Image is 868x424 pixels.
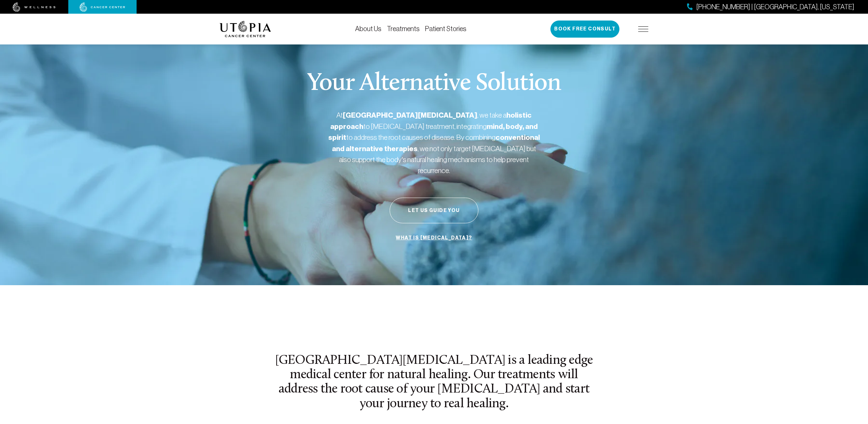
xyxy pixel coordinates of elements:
[80,2,125,12] img: cancer center
[687,2,854,12] a: [PHONE_NUMBER] | [GEOGRAPHIC_DATA], [US_STATE]
[696,2,854,12] span: [PHONE_NUMBER] | [GEOGRAPHIC_DATA], [US_STATE]
[394,231,474,244] a: What is [MEDICAL_DATA]?
[332,133,540,153] strong: conventional and alternative therapies
[550,21,619,38] button: Book Free Consult
[387,25,420,32] a: Treatments
[390,198,478,223] button: Let Us Guide You
[13,2,56,12] img: wellness
[343,111,477,120] strong: [GEOGRAPHIC_DATA][MEDICAL_DATA]
[307,71,561,96] p: Your Alternative Solution
[274,354,594,411] h2: [GEOGRAPHIC_DATA][MEDICAL_DATA] is a leading edge medical center for natural healing. Our treatme...
[425,25,466,32] a: Patient Stories
[328,110,540,176] p: At , we take a to [MEDICAL_DATA] treatment, integrating to address the root causes of disease. By...
[330,111,532,131] strong: holistic approach
[220,21,271,37] img: logo
[355,25,381,32] a: About Us
[638,26,648,32] img: icon-hamburger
